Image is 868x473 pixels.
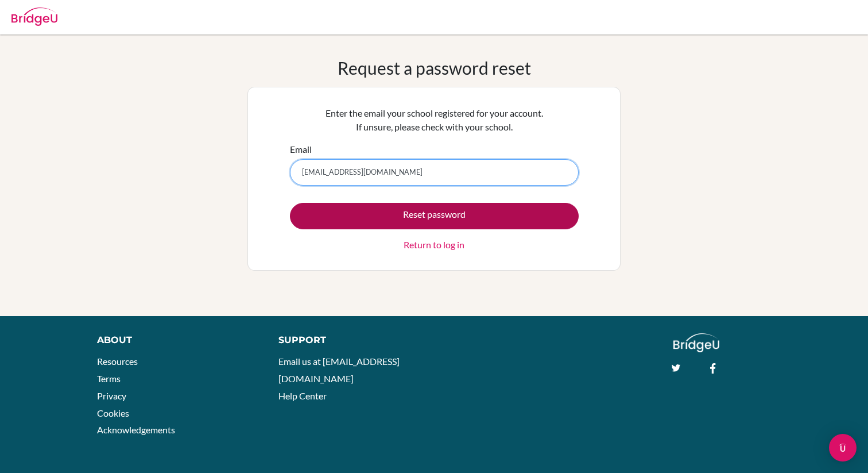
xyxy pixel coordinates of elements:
[278,356,400,384] a: Email us at [EMAIL_ADDRESS][DOMAIN_NAME]
[97,333,253,347] div: About
[290,143,312,156] label: Email
[290,106,579,134] p: Enter the email your school registered for your account. If unsure, please check with your school.
[278,333,422,347] div: Support
[97,424,175,435] a: Acknowledgements
[404,238,464,252] a: Return to log in
[11,7,57,26] img: Bridge-U
[673,333,720,352] img: logo_white@2x-f4f0deed5e89b7ecb1c2cc34c3e3d731f90f0f143d5ea2071677605dd97b5244.png
[290,203,579,229] button: Reset password
[829,434,857,462] div: Open Intercom Messenger
[338,57,531,78] h1: Request a password reset
[278,390,327,401] a: Help Center
[97,407,129,418] a: Cookies
[97,356,138,367] a: Resources
[97,390,126,401] a: Privacy
[97,373,121,384] a: Terms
